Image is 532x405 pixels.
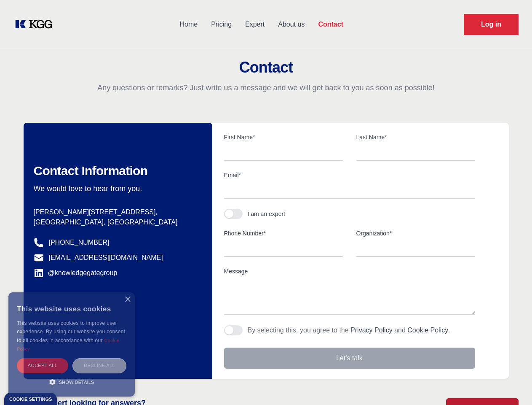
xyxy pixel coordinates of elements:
[224,171,475,179] label: Email*
[407,327,448,334] a: Cookie Policy
[10,83,522,93] p: Any questions or remarks? Just write us a message and we will get back to you as soon as possible!
[17,320,125,343] span: This website uses cookies to improve user experience. By using our website you consent to all coo...
[17,338,120,351] a: Cookie Policy
[10,59,522,76] h2: Contact
[356,133,475,141] label: Last Name*
[224,133,343,141] label: First Name*
[224,229,343,238] label: Phone Number*
[49,238,110,248] a: [PHONE_NUMBER]
[72,358,126,373] div: Decline all
[13,18,59,31] a: KOL Knowledge Platform: Talk to Key External Experts (KEE)
[248,325,450,335] p: By selecting this, you agree to the and .
[356,229,475,238] label: Organization*
[224,348,475,369] button: Let's talk
[49,253,163,263] a: [EMAIL_ADDRESS][DOMAIN_NAME]
[350,327,393,334] a: Privacy Policy
[464,14,519,35] a: Request Demo
[224,267,475,275] label: Message
[17,378,126,386] div: Show details
[124,297,131,303] div: Close
[17,358,68,373] div: Accept all
[34,163,199,178] h2: Contact Information
[311,13,350,35] a: Contact
[17,299,126,319] div: This website uses cookies
[34,184,199,194] p: We would love to hear from you.
[173,13,204,35] a: Home
[34,217,199,227] p: [GEOGRAPHIC_DATA], [GEOGRAPHIC_DATA]
[34,268,118,278] a: @knowledgegategroup
[238,13,271,35] a: Expert
[490,364,532,405] iframe: Chat Widget
[34,207,199,217] p: [PERSON_NAME][STREET_ADDRESS],
[248,210,286,218] div: I am an expert
[204,13,238,35] a: Pricing
[59,380,94,385] span: Show details
[9,397,52,402] div: Cookie settings
[271,13,311,35] a: About us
